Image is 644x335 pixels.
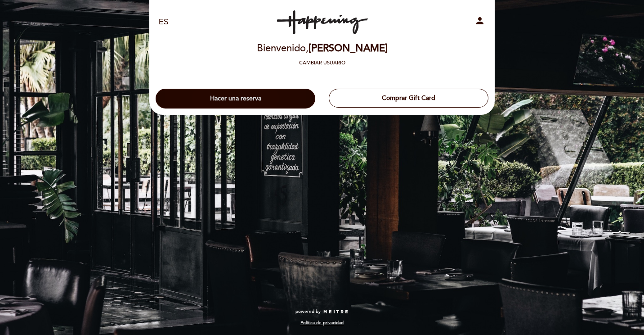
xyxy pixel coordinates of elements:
[257,43,388,54] h2: Bienvenido,
[474,15,485,26] i: person
[266,10,378,35] a: Happening Costanera
[296,59,348,67] button: Cambiar usuario
[323,310,349,314] img: MEITRE
[295,308,321,315] span: powered by
[329,89,488,108] button: Comprar Gift Card
[309,42,388,54] span: [PERSON_NAME]
[300,320,344,326] a: Política de privacidad
[474,15,485,29] button: person
[156,89,315,109] button: Hacer una reserva
[295,308,349,315] a: powered by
